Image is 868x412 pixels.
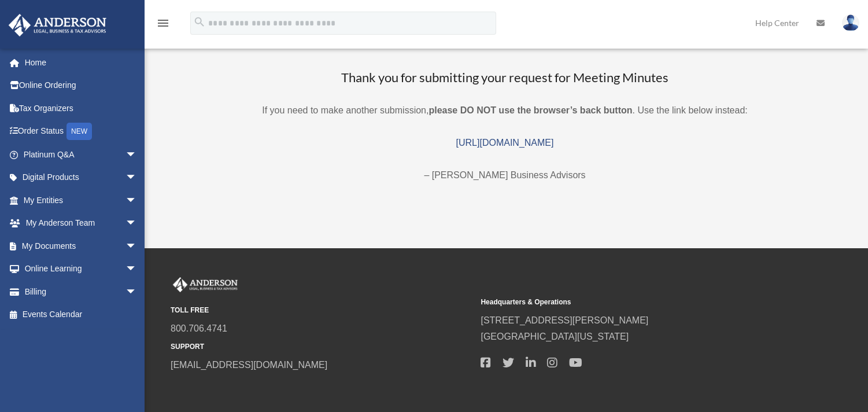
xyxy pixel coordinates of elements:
[456,138,554,148] a: [URL][DOMAIN_NAME]
[193,16,206,28] i: search
[171,277,240,292] img: Anderson Advisors Platinum Portal
[8,189,154,212] a: My Entitiesarrow_drop_down
[8,74,154,97] a: Online Ordering
[67,123,92,140] div: NEW
[8,212,154,235] a: My Anderson Teamarrow_drop_down
[5,14,110,36] img: Anderson Advisors Platinum Portal
[156,16,170,30] i: menu
[125,189,149,212] span: arrow_drop_down
[125,280,149,304] span: arrow_drop_down
[171,360,327,370] a: [EMAIL_ADDRESS][DOMAIN_NAME]
[481,315,648,325] a: [STREET_ADDRESS][PERSON_NAME]
[8,257,154,281] a: Online Learningarrow_drop_down
[125,257,149,281] span: arrow_drop_down
[8,143,154,166] a: Platinum Q&Aarrow_drop_down
[481,296,782,308] small: Headquarters & Operations
[125,143,149,167] span: arrow_drop_down
[8,120,154,144] a: Order StatusNEW
[171,304,472,317] small: TOLL FREE
[8,303,154,326] a: Events Calendar
[8,280,154,303] a: Billingarrow_drop_down
[8,97,154,120] a: Tax Organizers
[8,234,154,257] a: My Documentsarrow_drop_down
[842,14,859,31] img: User Pic
[171,341,472,353] small: SUPPORT
[8,166,154,189] a: Digital Productsarrow_drop_down
[429,105,632,115] b: please DO NOT use the browser’s back button
[125,234,149,258] span: arrow_drop_down
[156,167,854,183] p: – [PERSON_NAME] Business Advisors
[171,323,227,333] a: 800.706.4741
[125,166,149,190] span: arrow_drop_down
[481,332,629,341] a: [GEOGRAPHIC_DATA][US_STATE]
[125,212,149,236] span: arrow_drop_down
[156,102,854,119] p: If you need to make another submission, . Use the link below instead:
[156,20,170,30] a: menu
[8,51,154,74] a: Home
[156,69,854,87] h3: Thank you for submitting your request for Meeting Minutes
